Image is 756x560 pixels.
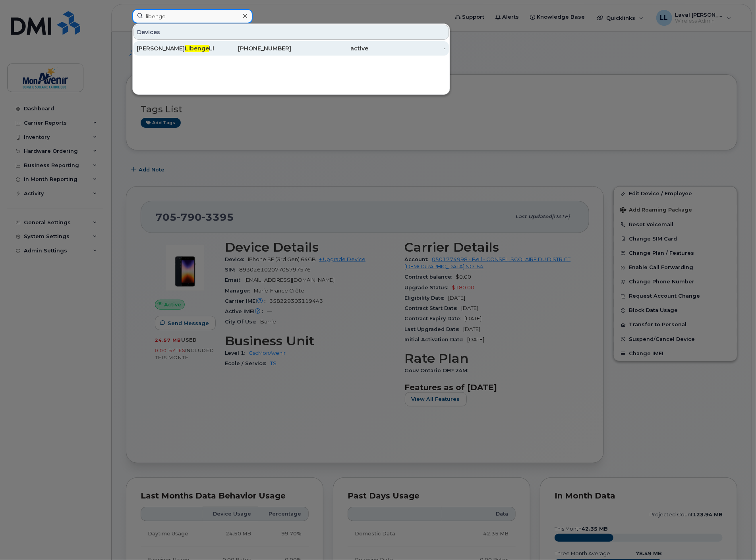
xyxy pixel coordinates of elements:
[369,44,446,52] div: -
[291,44,369,52] div: active
[137,44,214,52] div: [PERSON_NAME] Likele
[133,41,449,56] a: [PERSON_NAME]LibengeLikele[PHONE_NUMBER]active-
[214,44,292,52] div: [PHONE_NUMBER]
[133,25,449,40] div: Devices
[185,45,209,52] span: Libenge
